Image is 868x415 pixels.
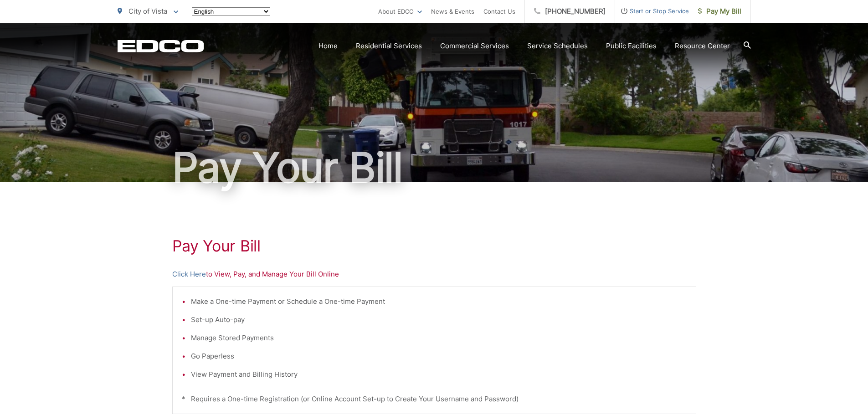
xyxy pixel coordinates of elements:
[431,6,474,17] a: News & Events
[172,237,696,255] h1: Pay Your Bill
[191,333,687,343] li: Manage Stored Payments
[440,41,509,51] a: Commercial Services
[182,394,687,405] p: * Requires a One-time Registration (or Online Account Set-up to Create Your Username and Password)
[606,41,657,51] a: Public Facilities
[191,369,687,380] li: View Payment and Billing History
[172,269,696,280] p: to View, Pay, and Manage Your Bill Online
[378,6,422,17] a: About EDCO
[483,6,515,17] a: Contact Us
[118,40,204,52] a: EDCD logo. Return to the homepage.
[191,296,687,307] li: Make a One-time Payment or Schedule a One-time Payment
[356,41,422,51] a: Residential Services
[128,7,167,15] span: City of Vista
[191,351,687,362] li: Go Paperless
[191,314,687,325] li: Set-up Auto-pay
[318,41,338,51] a: Home
[172,269,206,280] a: Click Here
[527,41,588,51] a: Service Schedules
[698,6,741,17] span: Pay My Bill
[192,7,270,16] select: Select a language
[118,145,751,190] h1: Pay Your Bill
[675,41,730,51] a: Resource Center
